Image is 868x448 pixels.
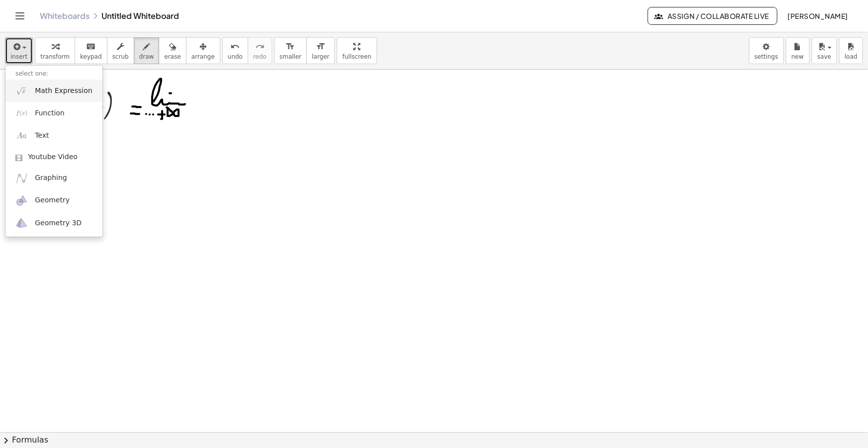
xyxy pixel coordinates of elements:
[648,7,777,25] button: Assign / Collaborate Live
[845,53,858,60] span: load
[15,194,28,207] img: ggb-geometry.svg
[159,37,186,64] button: erase
[222,37,248,64] button: undoundo
[656,11,769,20] span: Assign / Collaborate Live
[5,68,102,80] li: select one:
[80,53,102,60] span: keypad
[817,53,831,60] span: save
[812,37,837,64] button: save
[35,108,65,118] span: Function
[86,41,96,53] i: keyboard
[134,37,160,64] button: draw
[280,53,301,60] span: smaller
[35,173,67,183] span: Graphing
[15,107,28,119] img: f_x.png
[791,53,804,60] span: new
[312,53,329,60] span: larger
[5,212,102,234] a: Geometry 3D
[5,124,102,147] a: Text
[253,53,267,60] span: redo
[112,53,129,60] span: scrub
[15,217,28,229] img: ggb-3d.svg
[40,11,90,21] a: Whiteboards
[35,37,75,64] button: transform
[306,37,335,64] button: format_sizelarger
[164,53,181,60] span: erase
[186,37,220,64] button: arrange
[28,152,78,162] span: Youtube Video
[5,167,102,189] a: Graphing
[5,102,102,124] a: Function
[107,37,134,64] button: scrub
[5,80,102,102] a: Math Expression
[75,37,107,64] button: keyboardkeypad
[40,53,70,60] span: transform
[779,7,856,25] button: [PERSON_NAME]
[5,189,102,212] a: Geometry
[337,37,377,64] button: fullscreen
[15,172,28,184] img: ggb-graphing.svg
[316,41,325,53] i: format_size
[139,53,154,60] span: draw
[230,41,240,53] i: undo
[5,147,102,167] a: Youtube Video
[35,195,70,205] span: Geometry
[786,37,810,64] button: new
[228,53,243,60] span: undo
[12,8,28,24] button: Toggle navigation
[192,53,215,60] span: arrange
[10,53,27,60] span: insert
[286,41,295,53] i: format_size
[342,53,371,60] span: fullscreen
[274,37,307,64] button: format_sizesmaller
[15,129,28,142] img: Aa.png
[15,85,28,97] img: sqrt_x.png
[35,131,49,141] span: Text
[749,37,784,64] button: settings
[755,53,778,60] span: settings
[35,218,82,228] span: Geometry 3D
[787,11,848,20] span: [PERSON_NAME]
[839,37,863,64] button: load
[248,37,272,64] button: redoredo
[5,37,33,64] button: insert
[35,86,92,96] span: Math Expression
[255,41,265,53] i: redo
